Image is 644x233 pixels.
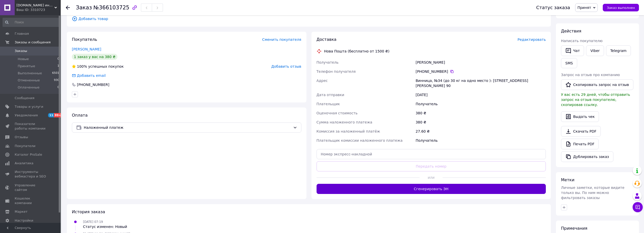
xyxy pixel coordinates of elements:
[3,18,60,27] input: Поиск
[77,64,87,68] span: 100%
[18,57,29,61] span: Новые
[52,71,59,76] span: 6501
[603,4,639,11] button: Заказ выполнен
[15,196,47,205] span: Кошелек компании
[561,73,620,77] span: Запрос на отзыв про компанию
[15,104,43,109] span: Товары и услуги
[15,31,29,36] span: Главная
[48,113,54,117] span: 11
[72,113,88,118] span: Оплата
[76,82,110,87] div: [PHONE_NUMBER]
[15,152,42,157] span: Каталог ProSale
[561,151,613,162] button: Дублировать заказ
[561,93,630,107] span: У вас есть 29 дней, чтобы отправить запрос на отзыв покупателю, скопировав ссылку.
[317,111,358,115] span: Оценочная стоимость
[414,136,547,145] div: Получатель
[420,175,443,180] span: или
[15,218,33,223] span: Настройки
[416,69,546,74] div: [PHONE_NUMBER]
[271,64,301,68] span: Добавить отзыв
[15,209,28,214] span: Маркет
[54,78,59,83] span: 930
[323,49,391,54] div: Нова Пошта (бесплатно от 1500 ₴)
[72,37,97,42] span: Покупатель
[15,144,35,148] span: Покупатели
[561,79,633,90] button: Скопировать запрос на отзыв
[317,37,337,42] span: Доставка
[317,60,339,64] span: Получатель
[57,57,59,61] span: 0
[93,5,129,11] span: №366103725
[18,78,40,83] span: Отмененные
[633,202,643,212] button: Чат с покупателем
[16,8,61,12] div: Ваш ID: 3310723
[317,79,328,83] span: Адрес
[414,109,547,118] div: 380 ₴
[517,38,546,42] span: Редактировать
[317,120,372,124] span: Сумма наложенного платежа
[83,220,103,224] span: [DATE] 07:19
[561,29,581,33] span: Действия
[561,45,584,56] button: Чат
[414,90,547,99] div: [DATE]
[16,3,54,8] span: Beauty-shop.net.ua интернет-магазин корейской косметики
[15,170,47,179] span: Инструменты вебмастера и SEO
[414,99,547,109] div: Получатель
[561,39,603,43] span: Написать покупателю
[317,184,546,194] button: Сгенерировать ЭН
[15,183,47,192] span: Управление сайтом
[57,64,59,68] span: 1
[83,224,127,229] div: Статус изменен: Новый
[72,47,101,51] a: [PERSON_NAME]
[84,125,291,130] span: Наложенный платеж
[15,113,38,118] span: Уведомления
[76,73,106,78] div: Добавить email
[607,6,635,10] span: Заказ выполнен
[414,76,547,90] div: Винница, №34 (до 30 кг на одно место ): [STREET_ADDRESS][PERSON_NAME] 90
[54,113,62,117] span: 99+
[15,96,34,100] span: Сообщения
[414,127,547,136] div: 27.60 ₴
[561,226,587,231] span: Примечания
[57,85,59,90] span: 0
[561,177,574,182] span: Метки
[18,85,39,90] span: Оплаченные
[317,102,340,106] span: Плательщик
[72,54,117,60] div: 1 заказ у вас на 380 ₴
[15,161,33,166] span: Аналитика
[15,135,28,139] span: Отзывы
[317,129,380,133] span: Комиссия за наложенный платёж
[66,5,70,10] div: Вернуться назад
[18,71,42,76] span: Выполненные
[15,40,51,45] span: Заказы и сообщения
[577,6,591,10] span: Принят
[18,64,35,68] span: Принятые
[561,58,577,68] button: SMS
[414,58,547,67] div: [PERSON_NAME]
[262,38,301,42] span: Сменить покупателя
[72,64,124,69] div: успешных покупок
[72,16,546,22] span: Добавить товар
[317,69,356,74] span: Телефон получателя
[414,118,547,127] div: 380 ₴
[561,139,599,149] a: Печать PDF
[586,45,604,56] a: Viber
[536,5,570,10] div: Статус заказа
[15,49,27,53] span: Заказы
[561,186,625,200] span: Личные заметки, которые видите только вы. По ним можно фильтровать заказы
[561,126,601,137] a: Скачать PDF
[71,73,106,78] div: Добавить email
[317,138,403,142] span: Плательщик комиссии наложенного платежа
[15,122,47,131] span: Показатели работы компании
[606,45,631,56] a: Telegram
[76,5,92,11] span: Заказ
[561,111,599,122] button: Выдать чек
[317,93,344,97] span: Дата отправки
[317,149,546,159] input: Номер экспресс-накладной
[72,209,105,214] span: История заказа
